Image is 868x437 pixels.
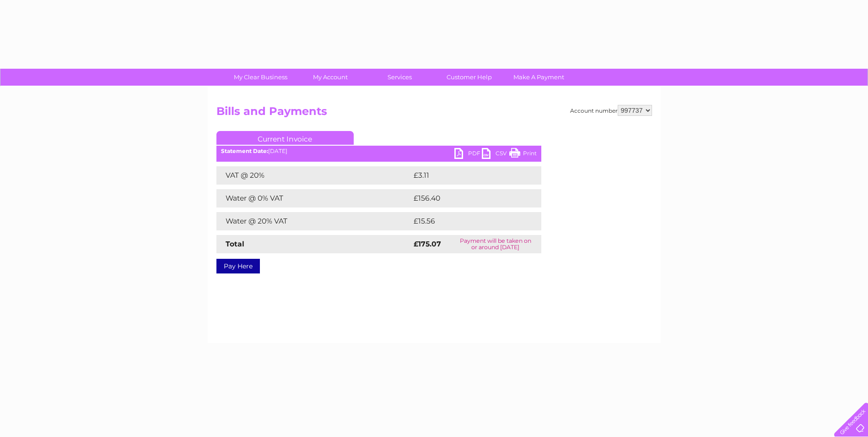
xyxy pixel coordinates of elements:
[216,131,354,145] a: Current Invoice
[482,148,509,161] a: CSV
[411,189,525,208] td: £156.40
[501,69,577,86] a: Make A Payment
[450,235,541,253] td: Payment will be taken on or around [DATE]
[216,166,411,185] td: VAT @ 20%
[414,240,441,248] strong: £175.07
[509,148,537,161] a: Print
[411,166,517,185] td: £3.11
[221,147,268,154] b: Statement Date:
[454,148,482,161] a: PDF
[226,240,244,248] strong: Total
[431,69,507,86] a: Customer Help
[411,212,522,230] td: £15.56
[292,69,368,86] a: My Account
[216,189,411,208] td: Water @ 0% VAT
[223,69,298,86] a: My Clear Business
[570,105,652,116] div: Account number
[216,105,652,122] h2: Bills and Payments
[216,212,411,230] td: Water @ 20% VAT
[216,148,541,154] div: [DATE]
[362,69,437,86] a: Services
[216,259,260,273] a: Pay Here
